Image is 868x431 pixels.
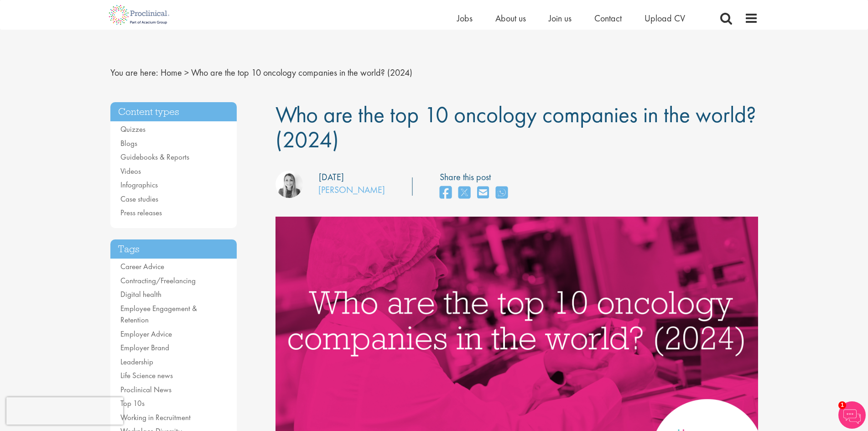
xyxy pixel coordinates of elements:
[594,12,622,24] a: Contact
[191,67,412,78] span: Who are the top 10 oncology companies in the world? (2024)
[120,357,153,367] a: Leadership
[120,208,162,218] a: Press releases
[496,183,508,203] a: share on whats app
[120,166,141,176] a: Videos
[549,12,572,24] a: Join us
[110,67,158,78] span: You are here:
[120,194,158,204] a: Case studies
[120,370,173,380] a: Life Science news
[838,401,866,429] img: Chatbot
[275,100,756,154] span: Who are the top 10 oncology companies in the world? (2024)
[120,329,172,339] a: Employer Advice
[120,398,145,408] a: Top 10s
[477,183,489,203] a: share on email
[120,261,164,271] a: Career Advice
[120,289,161,299] a: Digital health
[645,12,685,24] a: Upload CV
[120,275,196,286] a: Contracting/Freelancing
[120,138,137,148] a: Blogs
[120,412,191,422] a: Working in Recruitment
[120,124,146,134] a: Quizzes
[318,184,385,196] a: [PERSON_NAME]
[184,67,189,78] span: >
[440,171,512,184] label: Share this post
[120,303,197,325] a: Employee Engagement & Retention
[458,183,470,203] a: share on twitter
[120,343,169,353] a: Employer Brand
[161,67,182,78] a: breadcrumb link
[319,171,344,184] div: [DATE]
[838,401,846,409] span: 1
[6,397,123,425] iframe: reCAPTCHA
[495,12,526,24] a: About us
[110,102,237,122] h3: Content types
[120,152,189,162] a: Guidebooks & Reports
[440,183,452,203] a: share on facebook
[110,239,237,259] h3: Tags
[275,171,303,198] img: Hannah Burke
[120,384,172,395] a: Proclinical News
[120,180,158,190] a: Infographics
[457,12,473,24] a: Jobs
